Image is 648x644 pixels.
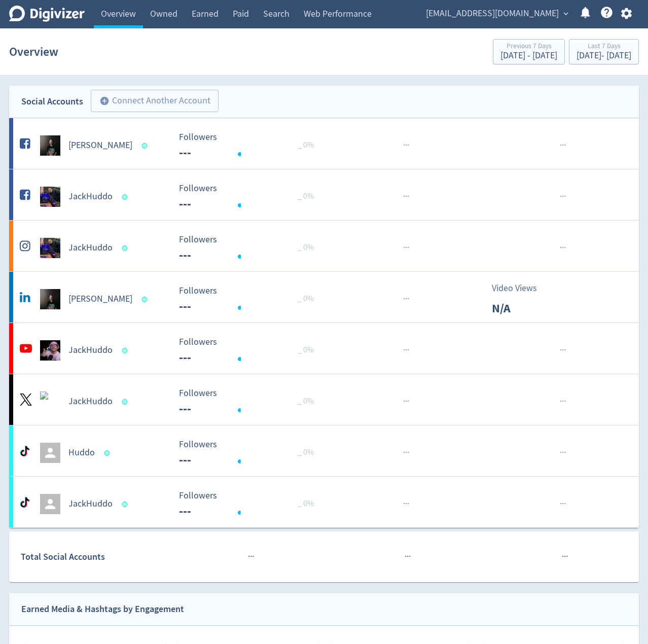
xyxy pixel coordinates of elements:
[405,550,407,563] span: ·
[407,550,409,563] span: ·
[298,140,314,150] span: _ 0%
[298,242,314,253] span: _ 0%
[298,345,314,355] span: _ 0%
[40,238,60,258] img: JackHuddo undefined
[142,143,151,149] span: Data last synced: 1 Sep 2025, 8:02am (AEST)
[252,550,254,563] span: ·
[405,497,407,510] span: ·
[403,190,405,203] span: ·
[407,293,409,305] span: ·
[40,135,60,156] img: Jack Hudson undefined
[403,395,405,408] span: ·
[564,241,566,254] span: ·
[562,344,564,356] span: ·
[560,395,562,408] span: ·
[405,190,407,203] span: ·
[407,344,409,356] span: ·
[564,497,566,510] span: ·
[560,446,562,459] span: ·
[122,348,131,353] span: Data last synced: 1 Sep 2025, 6:01am (AEST)
[99,96,110,106] span: add_circle
[298,191,314,201] span: _ 0%
[9,323,639,374] a: JackHuddo undefinedJackHuddo Followers --- Followers --- _ 0%······
[298,447,314,457] span: _ 0%
[142,297,151,302] span: Data last synced: 1 Sep 2025, 12:02am (AEST)
[569,39,639,64] button: Last 7 Days[DATE]- [DATE]
[68,447,95,459] h5: Huddo
[564,446,566,459] span: ·
[493,39,565,64] button: Previous 7 Days[DATE] - [DATE]
[68,191,113,203] h5: JackHuddo
[68,396,113,408] h5: JackHuddo
[40,289,60,309] img: Jack Hudson undefined
[403,497,405,510] span: ·
[426,6,559,22] span: [EMAIL_ADDRESS][DOMAIN_NAME]
[9,35,58,68] h1: Overview
[174,440,326,467] svg: Followers ---
[560,190,562,203] span: ·
[405,344,407,356] span: ·
[564,139,566,152] span: ·
[174,132,326,159] svg: Followers ---
[298,396,314,406] span: _ 0%
[174,337,326,364] svg: Followers ---
[560,497,562,510] span: ·
[407,497,409,510] span: ·
[9,169,639,220] a: JackHuddo undefinedJackHuddo Followers --- Followers --- _ 0%······
[40,187,60,207] img: JackHuddo undefined
[405,139,407,152] span: ·
[91,90,219,112] button: Connect Another Account
[122,399,131,405] span: Data last synced: 31 Aug 2025, 4:02pm (AEST)
[122,194,131,200] span: Data last synced: 1 Sep 2025, 8:02am (AEST)
[298,498,314,509] span: _ 0%
[560,139,562,152] span: ·
[564,344,566,356] span: ·
[21,550,171,564] div: Total Social Accounts
[298,294,314,304] span: _ 0%
[407,241,409,254] span: ·
[500,43,557,51] div: Previous 7 Days
[68,139,132,152] h5: [PERSON_NAME]
[174,388,326,415] svg: Followers ---
[564,395,566,408] span: ·
[9,272,639,323] a: Jack Hudson undefined[PERSON_NAME] Followers --- Followers --- _ 0%···Video ViewsN/A
[250,550,252,563] span: ·
[122,502,131,507] span: Data last synced: 1 Sep 2025, 7:02am (AEST)
[566,550,568,563] span: ·
[68,242,113,254] h5: JackHuddo
[40,340,60,361] img: JackHuddo undefined
[403,293,405,305] span: ·
[174,491,326,518] svg: Followers ---
[403,241,405,254] span: ·
[560,344,562,356] span: ·
[409,550,411,563] span: ·
[174,286,326,313] svg: Followers ---
[9,118,639,169] a: Jack Hudson undefined[PERSON_NAME] Followers --- Followers --- _ 0%······
[562,241,564,254] span: ·
[83,91,219,112] a: Connect Another Account
[9,374,639,425] a: JackHuddo undefinedJackHuddo Followers --- Followers --- _ 0%······
[577,51,631,60] div: [DATE] - [DATE]
[562,395,564,408] span: ·
[561,9,570,18] span: expand_more
[405,293,407,305] span: ·
[405,395,407,408] span: ·
[68,293,132,305] h5: [PERSON_NAME]
[9,221,639,271] a: JackHuddo undefinedJackHuddo Followers --- Followers --- _ 0%······
[560,241,562,254] span: ·
[562,446,564,459] span: ·
[562,550,564,563] span: ·
[405,241,407,254] span: ·
[68,344,113,356] h5: JackHuddo
[104,450,113,456] span: Data last synced: 1 Sep 2025, 9:01am (AEST)
[68,498,113,510] h5: JackHuddo
[40,391,60,412] img: JackHuddo undefined
[562,497,564,510] span: ·
[405,446,407,459] span: ·
[403,139,405,152] span: ·
[21,602,184,617] div: Earned Media & Hashtags by Engagement
[403,446,405,459] span: ·
[248,550,250,563] span: ·
[407,395,409,408] span: ·
[9,425,639,476] a: Huddo Followers --- Followers --- _ 0%······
